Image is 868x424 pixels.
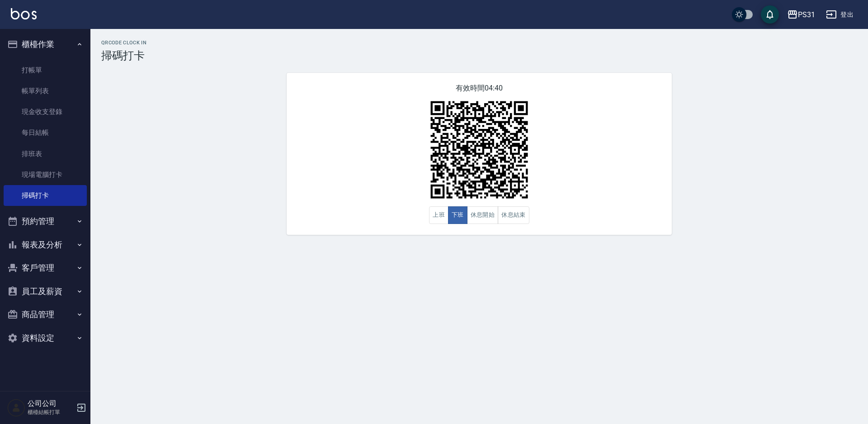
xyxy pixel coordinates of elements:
[798,9,815,20] div: PS31
[467,206,499,224] button: 休息開始
[4,280,87,303] button: 員工及薪資
[4,122,87,143] a: 每日結帳
[4,143,87,164] a: 排班表
[28,408,74,416] p: 櫃檯結帳打單
[101,49,857,62] h3: 掃碼打卡
[783,5,819,24] button: PS31
[4,164,87,185] a: 現場電腦打卡
[4,60,87,81] a: 打帳單
[28,399,74,408] h5: 公司公司
[4,81,87,101] a: 帳單列表
[4,185,87,206] a: 掃碼打卡
[4,256,87,280] button: 客戶管理
[448,206,467,224] button: 下班
[4,326,87,350] button: 資料設定
[429,206,448,224] button: 上班
[4,233,87,257] button: 報表及分析
[4,101,87,122] a: 現金收支登錄
[11,8,37,19] img: Logo
[4,303,87,326] button: 商品管理
[287,73,672,235] div: 有效時間 04:40
[761,5,779,24] button: save
[7,399,25,417] img: Person
[498,206,529,224] button: 休息結束
[822,6,857,23] button: 登出
[101,40,857,46] h2: QRcode Clock In
[4,33,87,56] button: 櫃檯作業
[4,210,87,233] button: 預約管理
